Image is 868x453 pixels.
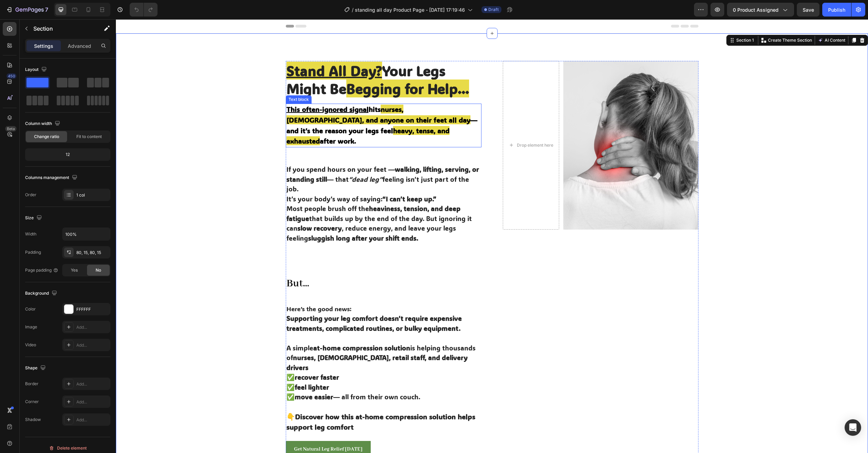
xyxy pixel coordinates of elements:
[352,6,354,13] span: /
[727,3,794,17] button: 0 product assigned
[182,204,226,213] strong: slow recovery
[401,123,437,129] div: Drop element here
[34,42,53,50] p: Settings
[5,126,17,131] div: Beta
[63,228,110,240] input: Auto
[179,354,223,362] strong: recover faster
[34,134,59,140] span: Change ratio
[179,373,217,382] strong: move easier
[171,85,253,94] u: This often-ignored signal
[76,306,109,313] div: FFFFFF
[652,18,696,24] p: Create Theme Section
[171,85,265,94] strong: hits
[204,117,240,126] strong: after work.
[488,7,499,13] span: Draft
[25,267,58,273] div: Page padding
[25,173,79,182] div: Columns management
[733,6,779,13] span: 0 product assigned
[76,342,109,348] div: Add...
[25,342,36,348] div: Video
[171,258,193,271] strong: But...
[76,324,109,330] div: Add...
[178,427,247,433] strong: Get Natural Leg Relief [DATE]
[76,250,109,256] div: 80, 15, 80, 15
[701,17,731,25] button: AI Content
[171,285,236,294] span: Here’s the good news:
[71,267,78,273] span: Yes
[179,364,213,372] strong: feel lighter
[25,192,36,198] div: Order
[33,24,90,33] p: Section
[171,145,365,185] p: If you spend hours on your feet — — that feeling isn’t just part of the job. It’s your body’s way...
[49,444,87,452] div: Delete element
[170,422,255,438] a: Get Natural Leg Relief [DATE]
[828,6,845,13] div: Publish
[25,306,36,312] div: Color
[7,73,17,79] div: 450
[230,60,353,78] strong: Begging for Help...
[45,6,48,14] p: 7
[171,146,363,164] strong: walking, lifting, serving, or standing still
[116,19,868,453] iframe: Design area
[26,150,109,159] div: 12
[171,393,359,412] strong: 👇Discover how this at-home compression solution helps support leg comfort
[171,324,365,383] p: A simple is helping thousands of ✅ ✅ ✅ — all from their own couch.
[171,77,194,83] div: Text block
[233,156,267,164] i: “dead leg”
[3,3,51,17] button: 7
[25,399,39,405] div: Corner
[267,175,321,184] strong: “I can’t keep up.”
[76,399,109,405] div: Add...
[803,7,814,13] span: Save
[25,417,41,423] div: Shadow
[76,417,109,423] div: Add...
[25,65,48,74] div: Layout
[171,295,346,313] strong: Supporting your leg comfort doesn’t require expensive treatments, complicated routines, or bulky ...
[822,3,851,17] button: Publish
[25,324,37,330] div: Image
[68,42,91,50] p: Advanced
[171,185,345,203] strong: heaviness, tension, and deep fatigue
[130,3,158,17] div: Undo/Redo
[197,324,294,333] strong: at-home compression solution
[845,419,861,436] div: Open Intercom Messenger
[76,192,109,198] div: 1 col
[355,6,465,13] span: standing all day Product Page - [DATE] 17:19:46
[25,289,58,298] div: Background
[171,85,355,105] strong: nurses, [DEMOGRAPHIC_DATA], and anyone on their feet all day
[76,134,102,140] span: Fit to content
[25,119,62,128] div: Column width
[171,42,266,60] u: Stand All Day?
[25,364,47,373] div: Shape
[25,231,36,237] div: Width
[171,334,352,352] strong: nurses, [DEMOGRAPHIC_DATA], retail staff, and delivery drivers
[171,96,361,116] strong: — and it’s the reason your legs feel
[797,3,820,17] button: Save
[192,214,302,223] strong: sluggish long after your shift ends.
[171,42,329,78] strong: Your Legs Might Be
[171,185,365,224] p: Most people brush off the that builds up by the end of the day. But ignoring it can , reduce ener...
[76,381,109,387] div: Add...
[25,381,39,387] div: Border
[25,249,41,255] div: Padding
[96,267,101,273] span: No
[619,18,639,24] div: Section 1
[25,213,43,223] div: Size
